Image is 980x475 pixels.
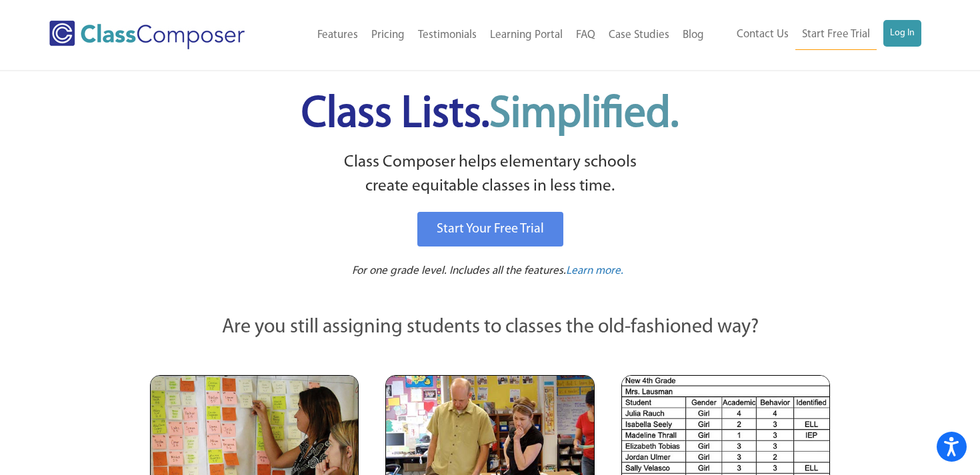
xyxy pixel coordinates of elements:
[566,263,623,280] a: Learn more.
[411,21,483,50] a: Testimonials
[566,265,623,276] span: Learn more.
[148,151,832,199] p: Class Composer helps elementary schools create equitable classes in less time.
[437,223,544,236] span: Start Your Free Trial
[489,93,679,137] span: Simplified.
[483,21,569,50] a: Learning Portal
[150,313,830,342] p: Are you still assigning students to classes the old-fashioned way?
[301,93,679,137] span: Class Lists.
[883,20,921,47] a: Log In
[365,21,411,50] a: Pricing
[795,20,877,50] a: Start Free Trial
[711,20,921,50] nav: Header Menu
[352,265,566,276] span: For one grade level. Includes all the features.
[417,212,563,246] a: Start Your Free Trial
[569,21,602,50] a: FAQ
[311,21,365,50] a: Features
[730,20,795,49] a: Contact Us
[676,21,711,50] a: Blog
[279,21,711,50] nav: Header Menu
[602,21,676,50] a: Case Studies
[49,21,245,49] img: Class Composer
